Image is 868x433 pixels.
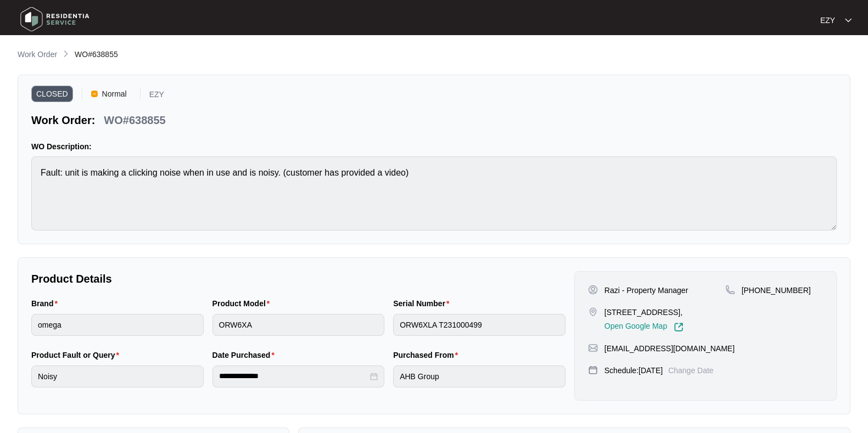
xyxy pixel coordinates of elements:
input: Brand [31,314,204,336]
p: [PHONE_NUMBER] [742,285,811,296]
label: Purchased From [393,350,462,361]
input: Purchased From [393,365,565,387]
img: dropdown arrow [845,18,852,23]
label: Product Fault or Query [31,350,124,361]
img: user-pin [588,285,598,295]
span: CLOSED [31,86,73,102]
p: Change Date [668,365,714,376]
img: map-pin [725,285,735,295]
img: map-pin [588,365,598,375]
input: Serial Number [393,314,565,336]
p: Work Order: [31,113,95,128]
p: Product Details [31,271,565,286]
img: chevron-right [61,49,70,58]
label: Date Purchased [212,350,279,361]
p: WO Description: [31,141,837,152]
p: Razi - Property Manager [604,285,688,296]
label: Serial Number [393,298,453,309]
label: Brand [31,298,62,309]
span: WO#638855 [75,50,118,59]
p: [STREET_ADDRESS], [604,307,684,318]
p: Schedule: [DATE] [604,365,663,376]
a: Work Order [15,49,59,61]
p: Work Order [18,49,57,60]
img: Link-External [674,322,684,332]
input: Date Purchased [219,370,368,382]
img: residentia service logo [16,3,93,36]
textarea: Fault: unit is making a clicking noise when in use and is noisy. (customer has provided a video) [31,156,837,230]
label: Product Model [212,298,275,309]
p: EZY [149,91,164,102]
p: [EMAIL_ADDRESS][DOMAIN_NAME] [604,343,735,354]
img: Vercel Logo [91,91,98,97]
a: Open Google Map [604,322,684,332]
input: Product Fault or Query [31,365,204,387]
input: Product Model [212,314,385,336]
p: EZY [820,15,835,26]
span: Normal [98,86,131,102]
p: WO#638855 [104,113,165,128]
img: map-pin [588,307,598,317]
img: map-pin [588,343,598,353]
